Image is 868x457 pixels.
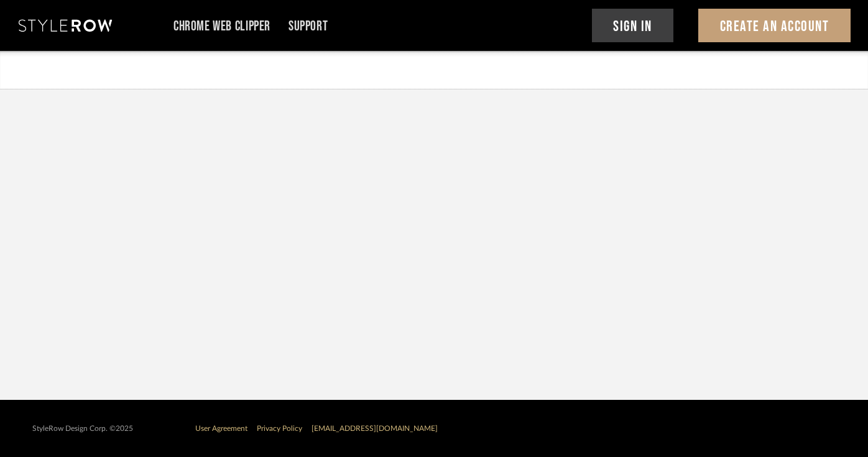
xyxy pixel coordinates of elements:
button: Sign In [592,9,674,42]
a: Support [289,21,328,32]
a: User Agreement [195,425,247,432]
a: Chrome Web Clipper [173,21,270,32]
a: Privacy Policy [257,425,302,432]
div: StyleRow Design Corp. ©2025 [32,424,133,433]
button: Create An Account [698,9,851,42]
a: [EMAIL_ADDRESS][DOMAIN_NAME] [312,425,438,432]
